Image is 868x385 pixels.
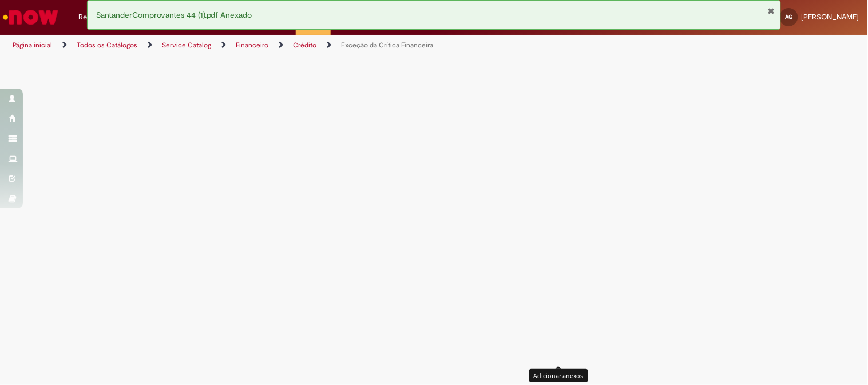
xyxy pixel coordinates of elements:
span: AG [786,13,793,21]
span: [PERSON_NAME] [802,12,859,22]
a: Crédito [293,41,316,50]
img: ServiceNow [1,6,60,29]
span: SantanderComprovantes 44 (1).pdf Anexado [96,10,252,20]
ul: Trilhas de página [9,35,570,56]
span: Requisições [78,11,118,23]
a: Financeiro [236,41,268,50]
a: Página inicial [13,41,52,50]
div: Adicionar anexos [529,369,588,382]
a: Exceção da Crítica Financeira [341,41,433,50]
button: Fechar Notificação [767,6,775,15]
a: Service Catalog [162,41,211,50]
a: Todos os Catálogos [77,41,137,50]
